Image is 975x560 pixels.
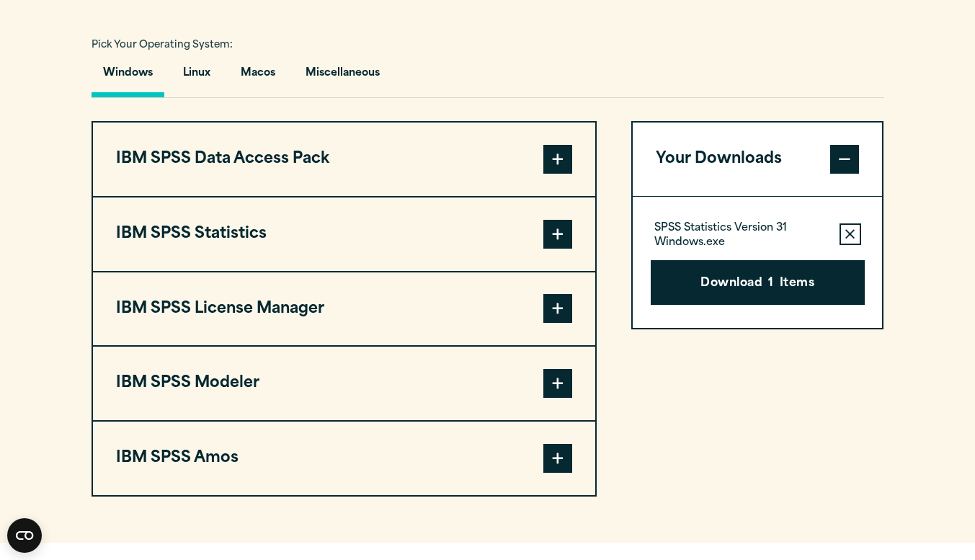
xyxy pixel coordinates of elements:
[93,347,595,420] button: IBM SPSS Modeler
[229,56,287,97] button: Macos
[654,221,828,250] p: SPSS Statistics Version 31 Windows.exe
[7,518,42,553] button: Open CMP widget
[651,260,865,305] button: Download1Items
[93,422,595,495] button: IBM SPSS Amos
[768,275,773,293] span: 1
[93,197,595,271] button: IBM SPSS Statistics
[92,56,164,97] button: Windows
[294,56,391,97] button: Miscellaneous
[93,123,595,196] button: IBM SPSS Data Access Pack
[92,40,233,50] span: Pick Your Operating System:
[633,123,883,196] button: Your Downloads
[172,56,222,97] button: Linux
[633,196,883,328] div: Your Downloads
[93,272,595,346] button: IBM SPSS License Manager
